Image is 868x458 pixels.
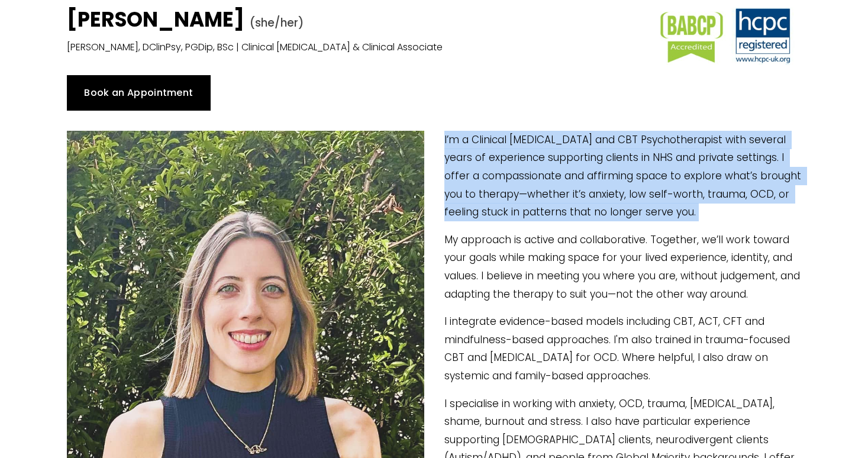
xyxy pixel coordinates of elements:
[67,39,612,56] p: [PERSON_NAME], DClinPsy, PGDip, BSc | Clinical [MEDICAL_DATA] & Clinical Associate
[67,231,801,303] p: My approach is active and collaborative. Together, we’ll work toward your goals while making spac...
[67,131,801,221] p: I’m a Clinical [MEDICAL_DATA] and CBT Psychotherapist with several years of experience supporting...
[67,5,244,34] strong: [PERSON_NAME]
[250,15,304,30] span: (she/her)
[67,75,211,111] a: Book an Appointment
[67,312,801,385] p: I integrate evidence-based models including CBT, ACT, CFT and mindfulness-based approaches. I'm a...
